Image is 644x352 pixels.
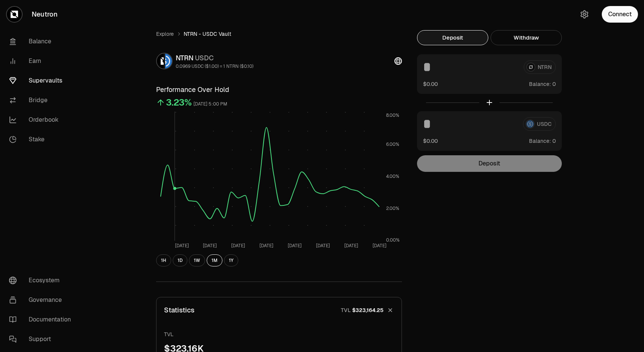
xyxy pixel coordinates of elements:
[156,84,402,95] h3: Performance Over Hold
[203,243,217,249] tspan: [DATE]
[231,243,245,249] tspan: [DATE]
[3,110,81,130] a: Orderbook
[165,54,172,69] img: USDC Logo
[189,254,205,266] button: 1W
[386,141,399,147] tspan: 6.00%
[195,54,214,62] span: USDC
[344,243,358,249] tspan: [DATE]
[417,30,488,45] button: Deposit
[3,71,81,90] a: Supervaults
[386,237,400,243] tspan: 0.00%
[164,331,394,338] p: TVL
[3,32,81,51] a: Balance
[288,243,302,249] tspan: [DATE]
[184,30,231,38] span: NTRN - USDC Vault
[156,30,402,38] nav: breadcrumb
[173,254,187,266] button: 1D
[164,305,195,315] p: Statistics
[423,80,438,88] button: $0.00
[176,63,253,69] div: 0.0969 USDC ($1.00) = 1 NTRN ($0.10)
[602,6,638,23] button: Connect
[386,112,399,118] tspan: 8.00%
[207,254,222,266] button: 1M
[259,243,273,249] tspan: [DATE]
[193,100,227,109] div: [DATE] 5:00 PM
[352,306,383,314] span: $323,164.25
[3,51,81,71] a: Earn
[386,205,399,211] tspan: 2.00%
[423,137,438,145] button: $0.00
[175,243,189,249] tspan: [DATE]
[316,243,330,249] tspan: [DATE]
[3,290,81,310] a: Governance
[3,90,81,110] a: Bridge
[3,271,81,290] a: Ecosystem
[491,30,562,45] button: Withdraw
[156,30,174,38] a: Explore
[386,173,399,179] tspan: 4.00%
[3,130,81,149] a: Stake
[156,297,402,323] button: StatisticsTVL$323,164.25
[529,80,551,88] span: Balance:
[529,137,551,145] span: Balance:
[156,254,171,266] button: 1H
[3,310,81,329] a: Documentation
[373,243,386,249] tspan: [DATE]
[166,96,192,109] div: 3.23%
[157,54,164,69] img: NTRN Logo
[224,254,238,266] button: 1Y
[3,329,81,349] a: Support
[176,53,253,63] div: NTRN
[341,306,351,314] p: TVL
